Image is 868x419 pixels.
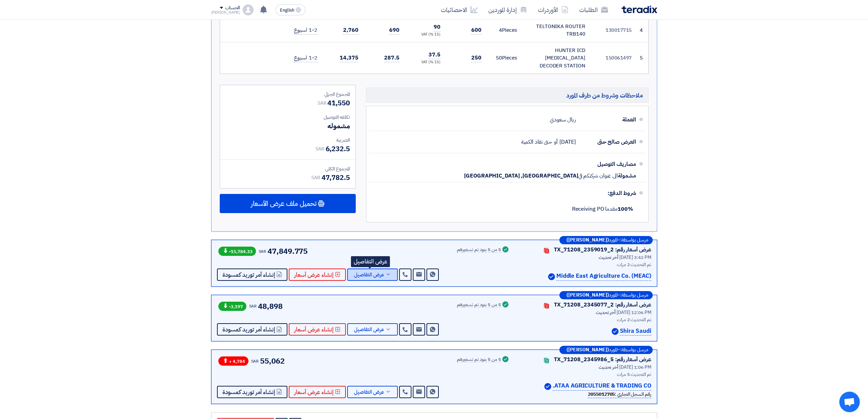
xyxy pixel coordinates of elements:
[225,5,240,11] div: الحساب
[572,205,633,213] span: مقدما Receiving PO
[518,316,651,323] div: تم التحديث 2 مرات
[389,26,399,35] span: 690
[222,327,275,332] span: إنشاء أمر توريد كمسودة
[294,54,317,62] span: 1-2 اسبوع
[347,386,398,398] button: عرض التفاصيل
[559,291,653,299] div: –
[289,269,346,281] button: إنشاء عرض أسعار
[599,254,618,261] span: أخر تحديث
[275,4,306,15] button: English
[457,357,501,363] div: 5 من 5 بنود تم تسعيرهم
[343,26,358,35] span: 2,760
[354,327,384,332] span: عرض التفاصيل
[544,383,551,390] img: Verified Account
[251,200,316,207] span: تحميل ملف عرض الأسعار
[294,327,334,332] span: إنشاء عرض أسعار
[289,323,346,336] button: إنشاء عرض أسعار
[554,301,651,309] div: عرض أسعار رقم: TX_71208_2345077_2
[620,238,648,243] span: مرسل بواسطة:
[559,236,653,244] div: –
[578,172,618,179] span: الى عنوان شركتكم في
[249,303,257,309] span: SAR
[327,121,350,131] span: مشموله
[260,355,284,367] span: 55,062
[554,246,651,254] div: عرض أسعار رقم: TX_71208_2359019_2
[618,172,636,179] span: مشمولة
[554,355,651,364] div: عرض أسعار رقم: TX_71208_2345986_5
[528,47,585,70] div: HUNTER ICD [MEDICAL_DATA] DECODER STATION
[457,302,501,308] div: 5 من 5 بنود تم تسعيرهم
[622,5,657,13] img: Teradix logo
[518,371,651,378] div: تم التحديث 5 مرات
[471,54,482,62] span: 250
[217,386,287,398] button: إنشاء أمر توريد كمسودة
[429,51,440,59] span: 37.5
[327,98,350,108] span: 41,550
[347,269,398,281] button: عرض التفاصيل
[340,54,358,62] span: 14,375
[620,348,648,352] span: مرسل بواسطة:
[616,309,651,316] span: [DATE] 12:06 PM
[354,272,384,277] span: عرض التفاصيل
[326,144,350,154] span: 6,232.5
[222,390,275,395] span: إنشاء أمر توريد كمسودة
[211,11,240,14] div: [PERSON_NAME]
[268,246,308,257] span: 47,849.775
[226,114,350,121] div: تكلفه التوصيل
[251,358,259,364] span: SAR
[559,139,575,145] span: [DATE]
[294,390,334,395] span: إنشاء عرض أسعار
[581,156,636,172] div: مصاريف التوصيل
[567,238,609,243] b: ([PERSON_NAME])
[366,88,649,103] h5: ملاحظات وشروط من طرف المورد
[567,293,609,298] b: ([PERSON_NAME])
[217,323,287,336] button: إنشاء أمر توريد كمسودة
[528,23,585,38] div: TELTONIKA ROUTER TRB140
[457,247,501,253] div: 5 من 5 بنود تم تسعيرهم
[317,100,326,107] span: SAR
[553,381,651,391] p: ATAA AGRICULTURE & TRADING CO.
[222,272,275,277] span: إنشاء أمر توريد كمسودة
[464,172,578,179] span: [GEOGRAPHIC_DATA], [GEOGRAPHIC_DATA]
[280,8,294,13] span: English
[619,364,651,371] span: [DATE] 1:06 PM
[435,2,483,18] a: الاحصائيات
[351,256,390,267] div: عرض التفاصيل
[599,364,618,371] span: أخر تحديث
[487,42,523,74] td: Pieces
[518,261,651,268] div: تم التحديث 2 مرات
[354,390,384,395] span: عرض التفاصيل
[588,391,615,398] b: 2055012705
[637,18,648,42] td: 4
[294,272,334,277] span: إنشاء عرض أسعار
[380,185,636,201] div: شروط الدفع:
[591,42,637,74] td: 150061497
[618,205,633,213] strong: 100%
[243,4,254,15] img: profile_test.png
[322,172,350,183] span: 47,782.5
[521,139,553,145] span: حتى نفاذ الكمية
[218,302,246,311] span: -3,197
[532,2,574,18] a: الأوردرات
[218,247,256,256] span: -15,784.33
[609,348,618,352] span: المورد
[620,327,651,336] p: Shira Saudi
[483,2,532,18] a: إدارة الموردين
[487,18,523,42] td: Pieces
[347,323,398,336] button: عرض التفاصيل
[384,54,399,62] span: 287.5
[226,136,350,144] div: الضريبة
[581,112,636,128] div: العملة
[554,139,558,145] span: أو
[556,272,651,281] p: Middle East Agriculture Co. (MEAC)
[315,145,324,153] span: SAR
[218,356,248,366] span: + 4,784
[311,174,320,181] span: SAR
[410,60,440,65] div: (15 %) VAT
[591,18,637,42] td: 130017715
[496,54,502,62] span: 50
[596,309,615,316] span: أخر تحديث
[550,113,575,126] div: ريال سعودي
[217,269,287,281] button: إنشاء أمر توريد كمسودة
[609,238,618,243] span: المورد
